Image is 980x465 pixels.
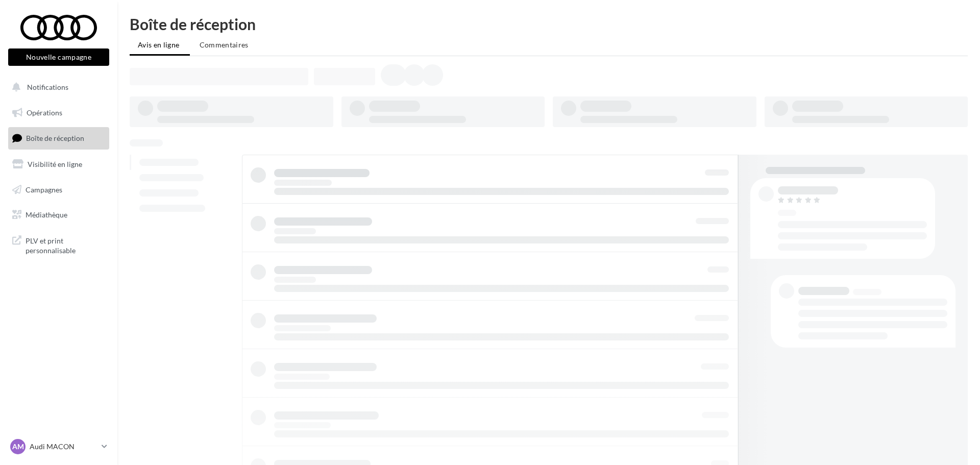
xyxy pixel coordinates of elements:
[6,102,111,124] a: Opérations
[130,16,968,32] div: Boîte de réception
[6,77,107,98] button: Notifications
[28,160,82,168] span: Visibilité en ligne
[26,210,67,219] span: Médiathèque
[6,204,111,226] a: Médiathèque
[6,179,111,201] a: Campagnes
[12,442,24,452] span: AM
[27,108,62,117] span: Opérations
[26,134,84,142] span: Boîte de réception
[26,234,105,256] span: PLV et print personnalisable
[26,185,62,193] span: Campagnes
[8,48,109,66] button: Nouvelle campagne
[30,442,97,452] p: Audi MACON
[200,40,249,49] span: Commentaires
[6,230,111,260] a: PLV et print personnalisable
[6,154,111,175] a: Visibilité en ligne
[6,127,111,149] a: Boîte de réception
[8,437,109,456] a: AM Audi MACON
[27,83,68,91] span: Notifications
